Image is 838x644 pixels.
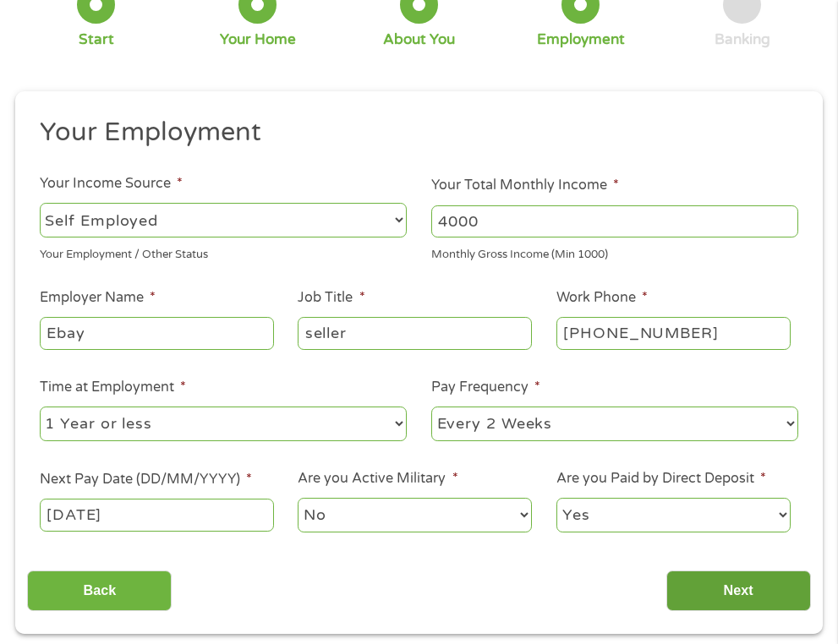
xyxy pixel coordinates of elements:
[79,30,114,49] div: Start
[431,241,798,264] div: Monthly Gross Income (Min 1000)
[715,30,770,49] div: Banking
[40,379,186,396] label: Time at Employment
[383,30,455,49] div: About You
[556,470,766,488] label: Are you Paid by Direct Deposit
[40,175,183,193] label: Your Income Source
[40,499,274,531] input: Use the arrow keys to pick a date
[298,317,532,349] input: Cashier
[556,289,648,307] label: Work Phone
[40,471,252,488] label: Next Pay Date (DD/MM/YYYY)
[431,379,540,396] label: Pay Frequency
[40,116,786,150] h2: Your Employment
[431,205,798,237] input: 1800
[27,570,172,612] input: Back
[40,317,274,349] input: Walmart
[298,289,364,307] label: Job Title
[40,241,407,264] div: Your Employment / Other Status
[556,317,791,349] input: (231) 754-4010
[220,30,296,49] div: Your Home
[298,470,457,488] label: Are you Active Military
[537,30,625,49] div: Employment
[666,570,811,612] input: Next
[40,289,156,307] label: Employer Name
[431,177,619,194] label: Your Total Monthly Income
